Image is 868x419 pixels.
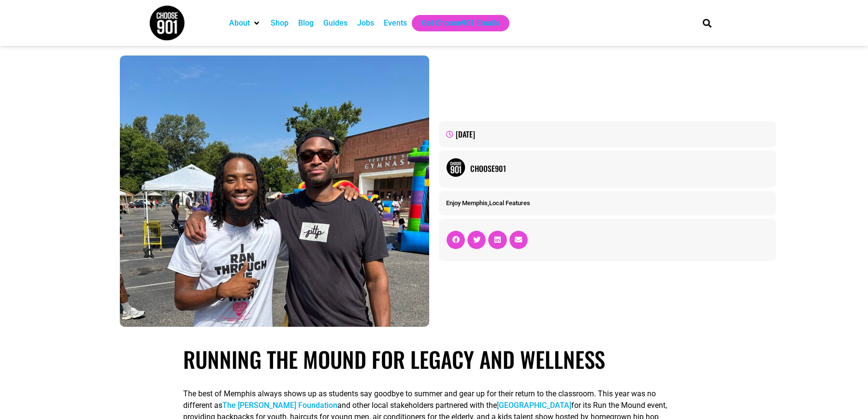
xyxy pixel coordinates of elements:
[120,56,429,327] img: Two men stand outdoors at an event focused on wellness, smiling for the camera; one wears a white...
[446,158,465,177] img: Picture of Choose901
[467,231,486,249] div: Share on twitter
[509,231,528,249] div: Share on email
[446,199,530,207] span: ,
[183,346,685,372] h1: Running The Mound For Legacy and Wellness
[224,15,686,31] nav: Main nav
[456,128,475,140] time: [DATE]
[222,401,337,410] a: The [PERSON_NAME] Foundation
[224,15,266,31] div: About
[384,17,407,29] a: Events
[489,199,530,207] a: Local Features
[229,17,250,29] a: About
[488,231,506,249] div: Share on linkedin
[323,17,347,29] a: Guides
[447,231,465,249] div: Share on facebook
[470,163,769,174] a: Choose901
[497,401,571,410] a: [GEOGRAPHIC_DATA]
[699,15,715,31] div: Search
[298,17,314,29] a: Blog
[446,199,488,207] a: Enjoy Memphis
[271,17,289,29] a: Shop
[357,17,374,29] a: Jobs
[421,17,500,29] a: Get Choose901 Emails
